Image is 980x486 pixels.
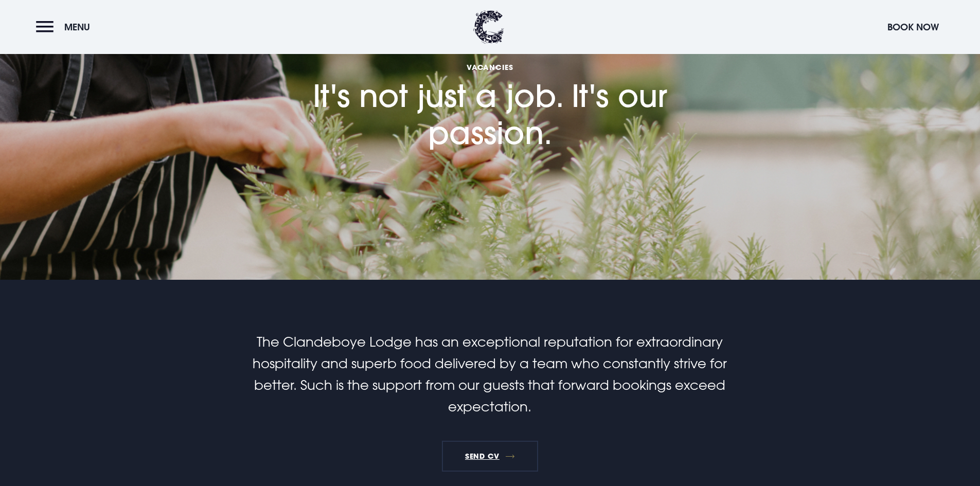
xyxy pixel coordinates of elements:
[284,2,696,151] h1: It's not just a job. It's our passion.
[245,331,735,418] p: The Clandeboye Lodge has an exceptional reputation for extraordinary hospitality and superb food ...
[442,441,539,472] a: SEND CV
[473,10,504,44] img: Clandeboye Lodge
[64,21,90,33] span: Menu
[36,16,95,38] button: Menu
[284,62,696,72] span: Vacancies
[882,16,944,38] button: Book Now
